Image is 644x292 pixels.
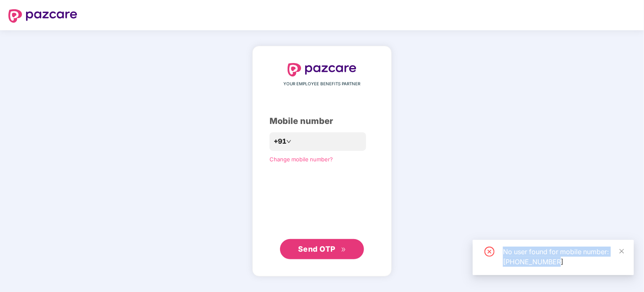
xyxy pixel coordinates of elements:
img: logo [8,9,77,23]
button: Send OTPdouble-right [280,239,364,259]
div: No user found for mobile number: [PHONE_NUMBER] [503,247,624,267]
span: double-right [341,247,346,253]
div: Mobile number [270,115,374,128]
span: close-circle [484,247,495,257]
img: logo [288,63,356,76]
span: Send OTP [298,245,335,253]
span: down [286,139,291,144]
span: YOUR EMPLOYEE BENEFITS PARTNER [284,81,361,87]
span: +91 [274,136,286,147]
a: Change mobile number? [270,156,333,163]
span: close [619,248,625,254]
